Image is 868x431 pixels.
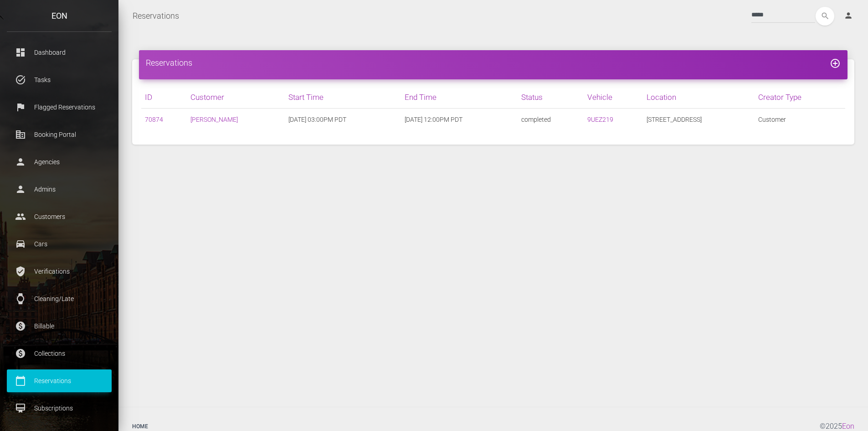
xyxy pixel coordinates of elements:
a: Reservations [133,5,179,27]
th: Customer [187,86,285,109]
a: dashboard Dashboard [7,41,112,64]
p: Customers [14,210,105,223]
th: Start Time [285,86,401,109]
a: flag Flagged Reservations [7,96,112,119]
th: End Time [401,86,518,109]
a: people Customers [7,205,112,228]
td: [STREET_ADDRESS] [643,109,755,131]
p: Admins [14,182,105,196]
td: Customer [755,109,845,131]
p: Flagged Reservations [14,100,105,114]
p: Subscriptions [14,401,105,415]
p: Cleaning/Late [14,292,105,306]
i: person [844,11,853,20]
p: Reservations [14,374,105,388]
a: verified_user Verifications [7,260,112,283]
a: calendar_today Reservations [7,369,112,392]
button: search [816,7,834,26]
p: Collections [14,347,105,360]
a: paid Collections [7,342,112,365]
th: Vehicle [584,86,643,109]
a: drive_eta Cars [7,233,112,255]
i: add_circle_outline [830,58,841,69]
th: Creator Type [755,86,845,109]
td: [DATE] 12:00PM PDT [401,109,518,131]
td: completed [518,109,584,131]
a: 9UEZ219 [587,116,613,123]
p: Dashboard [14,46,105,59]
a: card_membership Subscriptions [7,397,112,420]
th: Location [643,86,755,109]
th: ID [141,86,187,109]
p: Tasks [14,73,105,87]
a: paid Billable [7,315,112,338]
a: Eon [842,422,854,431]
a: watch Cleaning/Late [7,287,112,310]
a: 70874 [145,116,163,123]
td: [DATE] 03:00PM PDT [285,109,401,131]
a: person Agencies [7,151,112,173]
p: Agencies [14,155,105,169]
p: Cars [14,237,105,251]
p: Booking Portal [14,128,105,141]
a: person [837,7,861,25]
p: Verifications [14,265,105,278]
a: [PERSON_NAME] [190,116,238,123]
a: task_alt Tasks [7,68,112,91]
h4: Reservations [146,57,841,68]
a: corporate_fare Booking Portal [7,123,112,146]
a: person Admins [7,178,112,201]
th: Status [518,86,584,109]
a: add_circle_outline [830,58,841,68]
p: Billable [14,319,105,333]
